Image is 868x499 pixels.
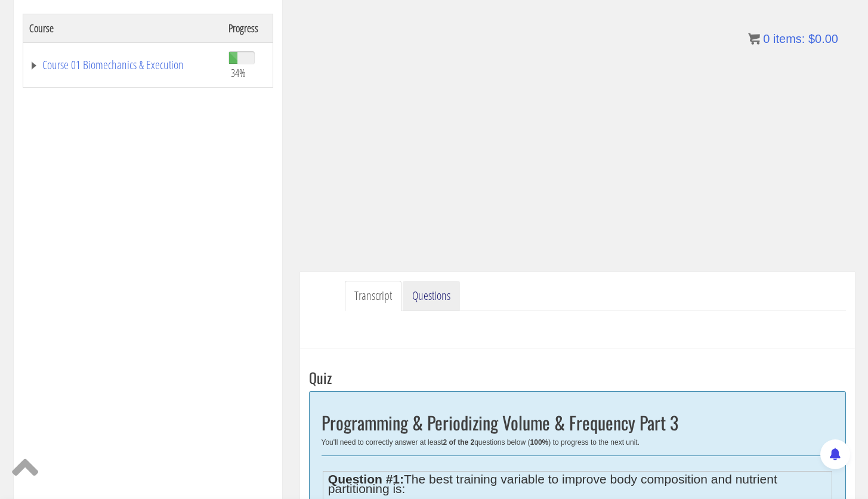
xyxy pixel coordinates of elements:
h3: Quiz [309,370,846,385]
h2: Programming & Periodizing Volume & Frequency Part 3 [322,413,833,432]
span: 34% [231,66,246,79]
bdi: 0.00 [808,32,838,45]
a: Course 01 Biomechanics & Execution [29,59,217,71]
strong: Question #1: [328,472,404,486]
a: 0 items: $0.00 [748,32,838,45]
span: 0 [763,32,770,45]
span: $ [808,32,815,45]
span: items: [773,32,805,45]
img: icon11.png [748,33,760,45]
legend: The best training variable to improve body composition and nutrient partitioning is: [328,475,826,494]
div: You'll need to correctly answer at least questions below ( ) to progress to the next unit. [322,438,833,447]
b: 2 of the 2 [443,438,474,447]
b: 100% [530,438,549,447]
th: Progress [223,14,273,42]
th: Course [23,14,223,42]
